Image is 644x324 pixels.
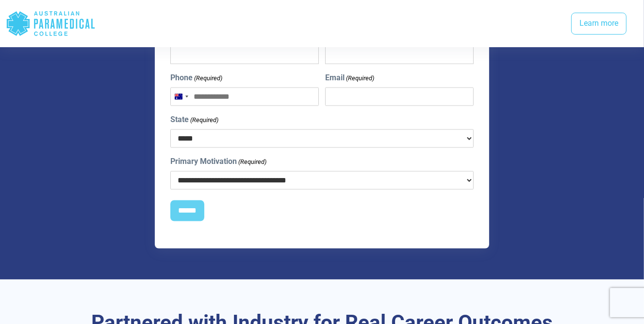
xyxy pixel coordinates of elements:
label: Email [325,72,374,84]
div: Australian Paramedical College [6,8,96,39]
label: Phone [170,72,222,84]
a: Learn more [571,13,627,35]
span: (Required) [194,73,223,83]
span: (Required) [238,157,267,167]
button: Selected country [171,88,191,106]
span: (Required) [345,73,374,83]
span: (Required) [190,115,219,125]
label: State [170,114,218,126]
label: Primary Motivation [170,156,266,167]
